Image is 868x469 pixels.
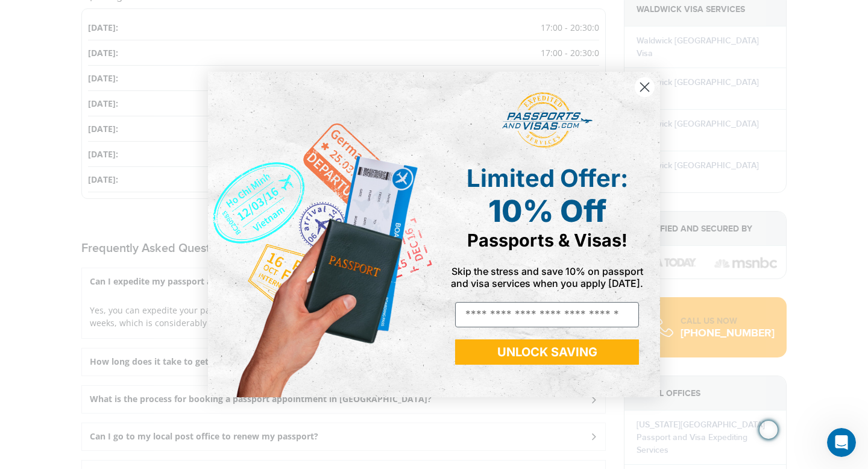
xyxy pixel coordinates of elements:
[827,428,856,457] iframe: Intercom live chat
[208,72,434,397] img: de9cda0d-0715-46ca-9a25-073762a91ba7.png
[502,92,593,149] img: passports and visas
[634,77,655,98] button: Close dialog
[488,193,606,229] span: 10% Off
[451,265,643,289] span: Skip the stress and save 10% on passport and visa services when you apply [DATE].
[455,339,639,365] button: UNLOCK SAVING
[467,230,627,251] span: Passports & Visas!
[467,163,628,193] span: Limited Offer:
